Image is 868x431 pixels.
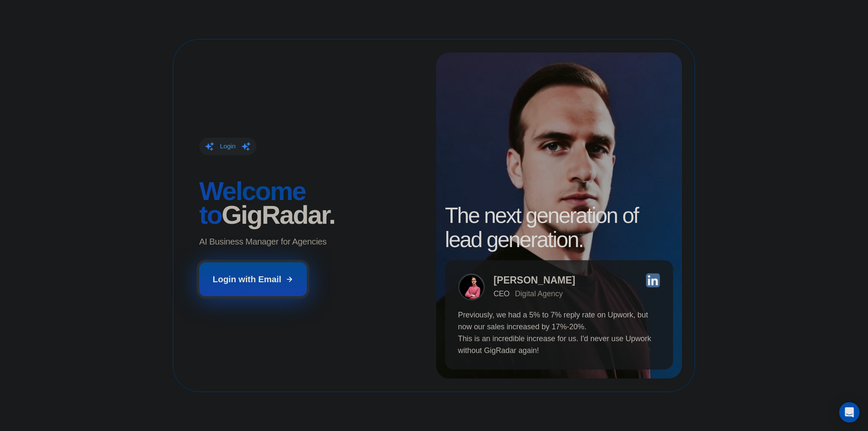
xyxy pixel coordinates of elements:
[515,289,563,298] div: Digital Agency
[220,142,236,151] div: Login
[445,204,673,252] h2: The next generation of lead generation.
[199,176,306,229] span: Welcome to
[213,273,281,285] div: Login with Email
[199,179,423,227] h2: ‍ GigRadar.
[839,402,860,423] div: Open Intercom Messenger
[458,309,660,357] p: Previously, we had a 5% to 7% reply rate on Upwork, but now our sales increased by 17%-20%. This ...
[493,275,575,285] div: [PERSON_NAME]
[199,236,326,248] p: AI Business Manager for Agencies
[493,289,509,298] div: CEO
[199,262,306,296] button: Login with Email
